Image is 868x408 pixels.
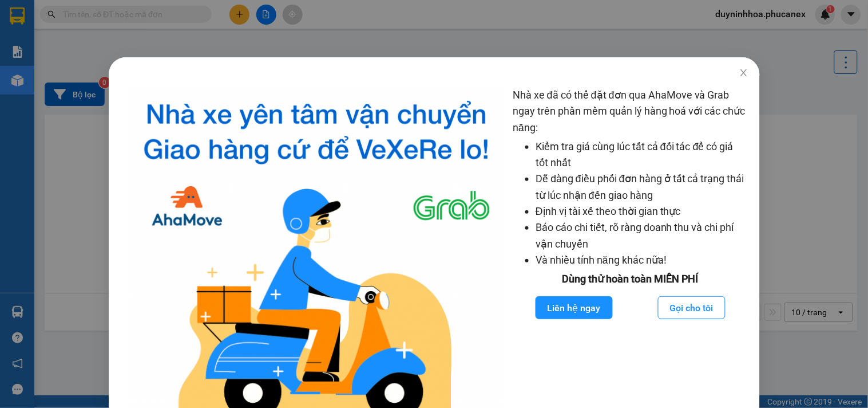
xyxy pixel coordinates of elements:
[670,301,714,315] span: Gọi cho tôi
[513,271,748,287] div: Dùng thử hoàn toàn MIỄN PHÍ
[547,301,600,315] span: Liên hệ ngay
[739,68,748,77] span: close
[536,171,748,203] li: Dễ dàng điều phối đơn hàng ở tất cả trạng thái từ lúc nhận đến giao hàng
[658,296,726,319] button: Gọi cho tôi
[727,57,759,89] button: Close
[536,203,748,219] li: Định vị tài xế theo thời gian thực
[536,219,748,252] li: Báo cáo chi tiết, rõ ràng doanh thu và chi phí vận chuyển
[536,252,748,268] li: Và nhiều tính năng khác nữa!
[535,296,612,319] button: Liên hệ ngay
[536,139,748,171] li: Kiểm tra giá cùng lúc tất cả đối tác để có giá tốt nhất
